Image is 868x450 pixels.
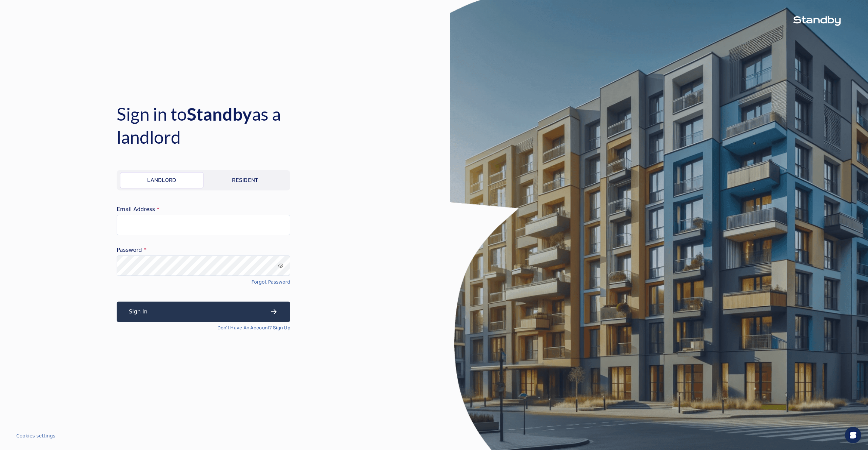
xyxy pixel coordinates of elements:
div: input icon [278,263,283,268]
label: Password [117,247,290,253]
span: Standby [187,103,252,124]
input: password [117,255,290,276]
div: Open Intercom Messenger [845,427,861,443]
p: Don't Have An Account? [217,325,290,331]
a: Sign Up [273,325,290,331]
a: Forgot Password [252,279,290,285]
a: Landlord [120,172,203,188]
p: Resident [232,176,258,184]
a: Resident [203,172,287,188]
input: email [117,215,290,235]
button: Sign In [117,302,290,322]
label: Email Address [117,207,290,212]
h4: Sign in to as a landlord [117,102,334,148]
button: Cookies settings [16,432,55,439]
p: Landlord [147,176,176,184]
